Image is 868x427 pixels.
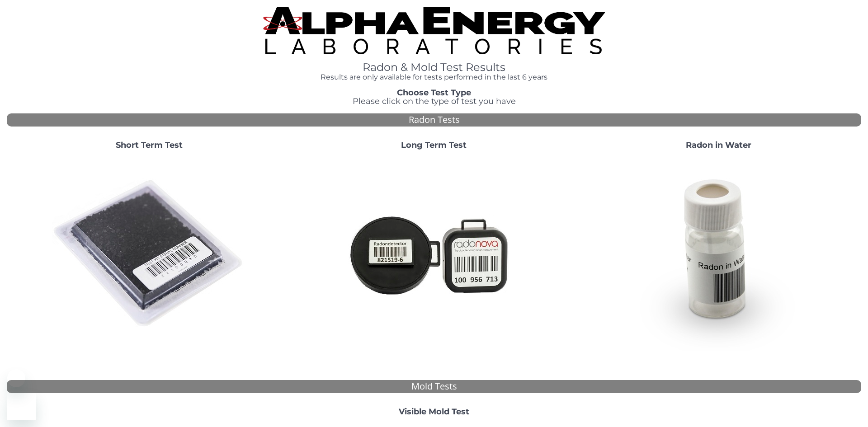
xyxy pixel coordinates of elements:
iframe: Button to launch messaging window [7,391,36,420]
h1: Radon & Mold Test Results [263,61,605,73]
img: TightCrop.jpg [263,7,605,54]
img: Radtrak2vsRadtrak3.jpg [337,157,531,351]
strong: Radon in Water [686,140,751,150]
iframe: Close message [7,369,25,387]
div: Radon Tests [7,113,861,127]
div: Mold Tests [7,380,861,393]
strong: Short Term Test [116,140,183,150]
img: ShortTerm.jpg [52,157,246,351]
h4: Results are only available for tests performed in the last 6 years [263,73,605,81]
span: Please click on the type of test you have [353,96,516,106]
strong: Visible Mold Test [399,407,469,417]
strong: Long Term Test [401,140,467,150]
strong: Choose Test Type [397,88,471,98]
img: RadoninWater.jpg [622,157,816,351]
